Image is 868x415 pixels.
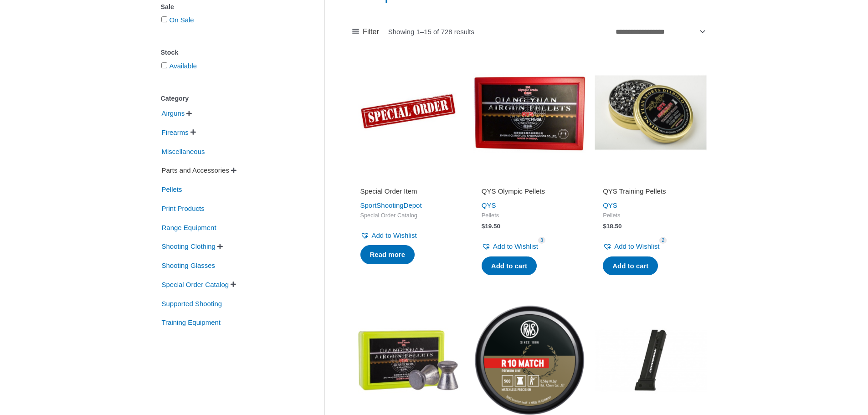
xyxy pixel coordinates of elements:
[482,240,538,253] a: Add to Wishlist
[482,223,500,230] bdi: 19.50
[612,24,707,39] select: Shop order
[186,110,192,117] span: 
[614,242,659,250] span: Add to Wishlist
[482,187,577,196] h2: QYS Olympic Pellets
[161,166,230,174] a: Parts and Accessories
[603,187,699,196] h2: QYS Training Pellets
[372,231,417,239] span: Add to Wishlist
[603,187,699,199] a: QYS Training Pellets
[231,281,236,287] span: 
[161,144,206,159] span: Miscellaneous
[169,16,194,24] a: On Sale
[161,106,186,121] span: Airguns
[231,167,236,174] span: 
[360,174,456,185] iframe: Customer reviews powered by Trustpilot
[161,182,183,197] span: Pellets
[482,187,577,199] a: QYS Olympic Pellets
[493,242,538,250] span: Add to Wishlist
[363,25,379,39] span: Filter
[161,258,216,273] span: Shooting Glasses
[161,239,216,254] span: Shooting Clothing
[161,280,230,288] a: Special Order Catalog
[161,318,222,326] a: Training Equipment
[603,174,699,185] iframe: Customer reviews powered by Trustpilot
[161,62,167,68] input: Available
[388,28,474,35] p: Showing 1–15 of 728 results
[603,201,617,209] a: QYS
[217,243,223,250] span: 
[482,223,485,230] span: $
[603,240,659,253] a: Add to Wishlist
[161,296,223,312] span: Supported Shooting
[352,56,464,169] img: Special Order Item
[482,201,496,209] a: QYS
[161,125,190,140] span: Firearms
[482,174,577,185] iframe: Customer reviews powered by Trustpilot
[659,237,667,244] span: 2
[161,201,205,216] span: Print Products
[161,299,223,307] a: Supported Shooting
[603,223,606,230] span: $
[603,223,621,230] bdi: 18.50
[161,261,216,269] a: Shooting Glasses
[161,0,297,14] div: Sale
[360,187,456,196] h2: Special Order Item
[482,212,577,220] span: Pellets
[360,212,456,220] span: Special Order Catalog
[161,163,230,178] span: Parts and Accessories
[161,92,297,105] div: Category
[161,242,216,250] a: Shooting Clothing
[161,46,297,59] div: Stock
[473,56,586,169] img: QYS Olympic Pellets
[161,185,183,193] a: Pellets
[538,237,545,244] span: 3
[161,220,217,236] span: Range Equipment
[360,229,417,242] a: Add to Wishlist
[352,25,379,39] a: Filter
[190,129,196,135] span: 
[482,256,537,276] a: Add to cart: “QYS Olympic Pellets”
[360,201,422,209] a: SportShootingDepot
[360,187,456,199] a: Special Order Item
[161,16,167,22] input: On Sale
[161,277,230,292] span: Special Order Catalog
[161,109,186,117] a: Airguns
[161,147,206,154] a: Miscellaneous
[161,315,222,330] span: Training Equipment
[161,204,205,212] a: Print Products
[603,212,699,220] span: Pellets
[595,56,707,169] img: QYS Training Pellets
[360,245,415,264] a: Read more about “Special Order Item”
[169,62,197,70] a: Available
[161,128,190,136] a: Firearms
[161,223,217,231] a: Range Equipment
[603,256,658,276] a: Add to cart: “QYS Training Pellets”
